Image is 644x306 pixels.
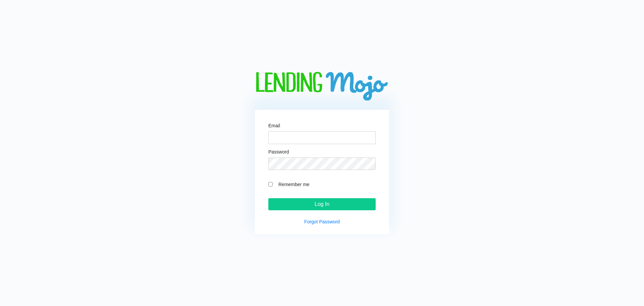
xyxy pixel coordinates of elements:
a: Forgot Password [304,219,340,224]
input: Log In [268,198,376,210]
label: Remember me [275,180,376,188]
img: logo-big.png [255,72,389,102]
label: Password [268,149,289,154]
label: Email [268,123,280,128]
